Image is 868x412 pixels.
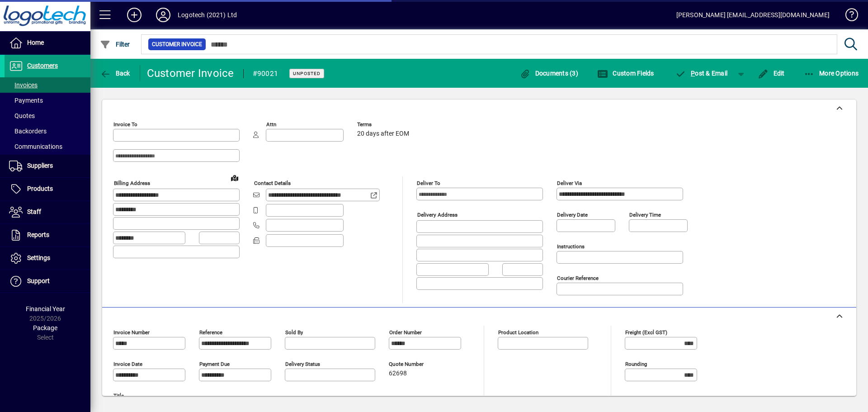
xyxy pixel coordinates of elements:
span: Filter [100,41,130,48]
a: Staff [5,201,90,223]
a: Reports [5,224,90,246]
span: Quote number [389,361,443,367]
span: P [691,70,695,77]
a: Home [5,32,90,54]
app-page-header-button: Back [90,65,140,81]
button: More Options [802,65,861,81]
span: Suppliers [27,162,53,169]
mat-label: Freight (excl GST) [625,329,667,336]
span: ost & Email [675,70,728,77]
mat-label: Product location [498,329,538,336]
button: Edit [755,65,787,81]
a: Quotes [5,108,90,123]
button: Add [120,7,149,23]
a: Payments [5,93,90,108]
span: Settings [27,254,50,261]
span: Customers [27,62,58,69]
mat-label: Delivery date [557,212,588,218]
button: Filter [98,36,132,52]
mat-label: Payment due [199,361,230,367]
span: Quotes [9,112,35,119]
div: [PERSON_NAME] [EMAIL_ADDRESS][DOMAIN_NAME] [676,8,830,22]
button: Profile [149,7,178,23]
div: Logotech (2021) Ltd [178,8,237,22]
mat-label: Order number [389,329,422,336]
span: Customer Invoice [152,40,202,49]
span: Home [27,39,44,46]
button: Back [98,65,132,81]
span: 20 days after EOM [357,130,409,137]
a: View on map [227,170,242,185]
span: Edit [758,70,785,77]
mat-label: Reference [199,329,222,336]
span: Documents (3) [519,70,578,77]
mat-label: Rounding [625,361,647,367]
mat-label: Attn [266,121,276,128]
button: Post & Email [671,65,732,81]
a: Invoices [5,77,90,93]
a: Products [5,178,90,200]
mat-label: Courier Reference [557,275,599,281]
mat-label: Deliver To [417,180,440,186]
span: Staff [27,208,41,215]
mat-label: Instructions [557,243,585,250]
span: Custom Fields [597,70,654,77]
mat-label: Delivery time [629,212,661,218]
span: Products [27,185,53,192]
a: Communications [5,139,90,154]
span: Invoices [9,81,38,89]
mat-label: Title [113,393,124,399]
span: Communications [9,143,62,150]
span: 62698 [389,370,407,377]
span: More Options [804,70,859,77]
span: Financial Year [26,305,65,313]
a: Settings [5,247,90,270]
a: Knowledge Base [839,2,857,31]
a: Support [5,270,90,293]
span: Back [100,70,130,77]
span: Payments [9,97,43,104]
span: Backorders [9,128,47,135]
mat-label: Delivery status [285,361,320,367]
a: Suppliers [5,155,90,177]
span: Terms [357,122,411,128]
mat-label: Deliver via [557,180,582,186]
mat-label: Sold by [285,329,303,336]
div: #90021 [253,66,278,81]
a: Backorders [5,123,90,139]
button: Custom Fields [595,65,656,81]
span: Reports [27,231,49,238]
mat-label: Invoice date [113,361,142,367]
span: Package [33,324,57,331]
div: Customer Invoice [147,66,234,81]
button: Documents (3) [517,65,580,81]
mat-label: Invoice To [113,121,137,128]
span: Support [27,277,50,284]
span: Unposted [293,71,321,76]
mat-label: Invoice number [113,329,150,336]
